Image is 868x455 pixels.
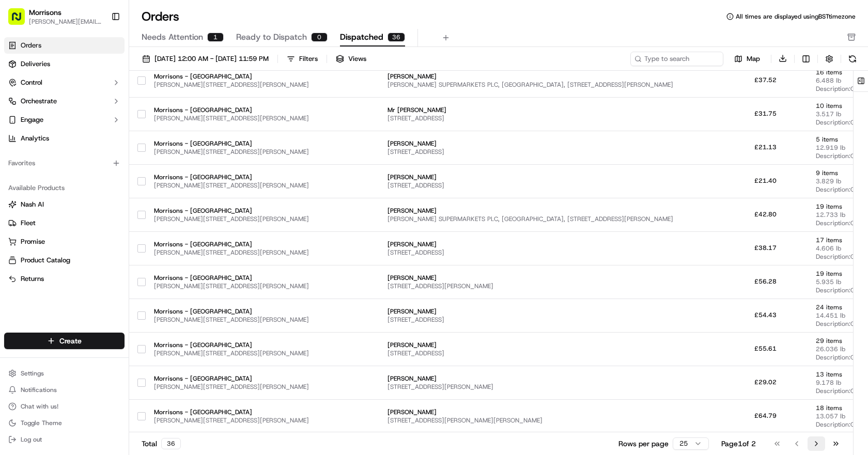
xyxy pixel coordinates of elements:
span: [STREET_ADDRESS] [388,248,673,257]
span: Morrisons - [GEOGRAPHIC_DATA] [154,106,309,114]
button: Orchestrate [4,93,125,109]
a: Powered byPylon [73,175,125,183]
span: Deliveries [21,59,50,69]
a: Fleet [8,218,120,228]
span: [PERSON_NAME] [388,341,673,349]
button: Chat with us! [4,399,125,414]
button: Returns [4,271,125,287]
span: Morrisons - [GEOGRAPHIC_DATA] [154,341,309,349]
button: Fleet [4,215,125,231]
a: Orders [4,37,125,54]
span: Morrisons - [GEOGRAPHIC_DATA] [154,307,309,316]
span: Morrisons [29,7,61,18]
span: [PERSON_NAME] [388,72,673,81]
span: Morrisons - [GEOGRAPHIC_DATA] [154,274,309,282]
span: £21.40 [754,177,777,185]
span: £55.61 [754,344,777,353]
span: £54.43 [754,311,777,319]
button: Log out [4,432,125,447]
button: Promise [4,233,125,250]
span: Promise [21,237,45,246]
span: Morrisons - [GEOGRAPHIC_DATA] [154,139,309,148]
img: 1736555255976-a54dd68f-1ca7-489b-9aae-adbdc363a1c4 [10,99,29,117]
button: Views [331,52,371,66]
div: 0 [311,33,328,42]
button: Create [4,333,125,349]
button: Filters [282,52,322,66]
div: 36 [161,438,181,449]
span: [PERSON_NAME][STREET_ADDRESS][PERSON_NAME] [154,383,309,391]
span: Morrisons - [GEOGRAPHIC_DATA] [154,408,309,416]
span: [PERSON_NAME][STREET_ADDRESS][PERSON_NAME] [154,215,309,223]
span: Product Catalog [21,256,70,265]
span: £31.75 [754,109,777,118]
p: Welcome 👋 [10,41,188,58]
span: [STREET_ADDRESS][PERSON_NAME] [388,282,673,290]
button: Map [727,53,767,65]
span: [PERSON_NAME] SUPERMARKETS PLC, [GEOGRAPHIC_DATA], [STREET_ADDRESS][PERSON_NAME] [388,215,673,223]
span: Create [59,336,82,346]
span: [PERSON_NAME] SUPERMARKETS PLC, [GEOGRAPHIC_DATA], [STREET_ADDRESS][PERSON_NAME] [388,81,673,89]
button: Notifications [4,383,125,397]
span: Notifications [21,386,57,394]
span: Toggle Theme [21,419,62,427]
img: Nash [10,10,31,31]
span: [PERSON_NAME] [388,207,673,215]
span: Pylon [103,175,125,183]
span: Control [21,78,42,87]
a: Deliveries [4,56,125,72]
span: API Documentation [98,150,166,160]
span: £29.02 [754,378,777,386]
div: 36 [388,33,405,42]
span: Orchestrate [21,97,57,106]
input: Got a question? Start typing here... [27,67,186,77]
span: [PERSON_NAME] [388,139,673,148]
span: [PERSON_NAME] [388,307,673,316]
span: Map [747,54,760,64]
span: [STREET_ADDRESS] [388,181,673,190]
span: Engage [21,115,43,124]
span: [PERSON_NAME] [388,173,673,181]
button: Toggle Theme [4,416,125,430]
span: Settings [21,369,44,378]
span: Mr [PERSON_NAME] [388,106,673,114]
span: [PERSON_NAME] [388,374,673,383]
span: Log out [21,435,42,444]
a: Analytics [4,130,125,147]
span: Chat with us! [21,402,58,411]
span: Dispatched [340,31,383,43]
span: [PERSON_NAME] [388,240,673,248]
span: Nash AI [21,200,44,209]
div: Total [142,438,181,449]
div: 📗 [10,151,19,159]
span: [PERSON_NAME][STREET_ADDRESS][PERSON_NAME] [154,316,309,324]
div: Page 1 of 2 [721,438,756,449]
a: 💻API Documentation [83,146,170,164]
span: Returns [21,274,44,284]
span: Knowledge Base [21,150,79,160]
span: [PERSON_NAME] [388,408,673,416]
div: Filters [299,54,318,64]
span: [PERSON_NAME][STREET_ADDRESS][PERSON_NAME] [154,349,309,357]
button: Settings [4,366,125,381]
div: 💻 [87,151,96,159]
div: We're available if you need us! [35,109,131,117]
span: [PERSON_NAME] [388,274,673,282]
span: Morrisons - [GEOGRAPHIC_DATA] [154,173,309,181]
span: [PERSON_NAME][STREET_ADDRESS][PERSON_NAME] [154,148,309,156]
span: Needs Attention [142,31,203,43]
span: Ready to Dispatch [236,31,307,43]
div: Favorites [4,155,125,171]
span: [PERSON_NAME][STREET_ADDRESS][PERSON_NAME] [154,416,309,425]
button: Start new chat [176,102,188,114]
span: [STREET_ADDRESS] [388,349,673,357]
span: [PERSON_NAME][STREET_ADDRESS][PERSON_NAME] [154,282,309,290]
span: £21.13 [754,143,777,151]
input: Type to search [630,52,723,66]
span: Morrisons - [GEOGRAPHIC_DATA] [154,240,309,248]
span: [PERSON_NAME][STREET_ADDRESS][PERSON_NAME] [154,181,309,190]
div: Start new chat [35,99,169,109]
div: 1 [207,33,224,42]
span: [STREET_ADDRESS] [388,316,673,324]
span: All times are displayed using BST timezone [736,12,856,21]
